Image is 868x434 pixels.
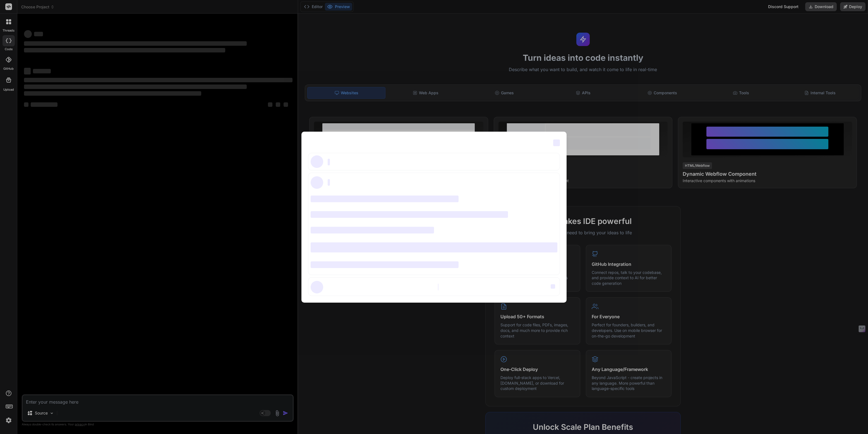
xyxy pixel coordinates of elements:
[311,176,323,189] span: ‌
[438,284,438,290] span: ‌
[553,139,560,146] span: ‌
[311,211,508,218] span: ‌
[311,196,459,202] span: ‌
[328,179,330,186] span: ‌
[328,159,330,165] span: ‌
[311,155,323,168] span: ‌
[551,284,555,289] span: ‌
[311,261,459,268] span: ‌
[311,281,323,293] span: ‌
[311,242,557,252] span: ‌
[311,227,434,233] span: ‌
